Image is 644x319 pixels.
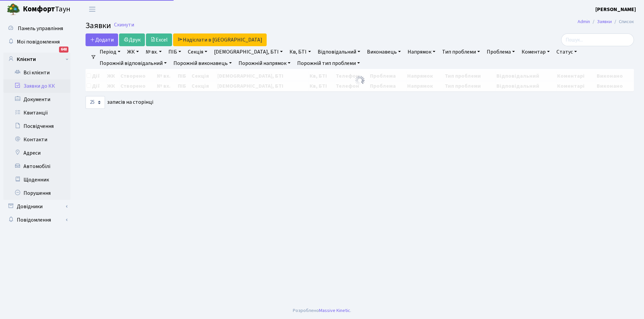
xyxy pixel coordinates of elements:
a: Документи [3,93,70,106]
a: [DEMOGRAPHIC_DATA], БТІ [211,46,285,58]
a: Період [97,46,123,58]
img: Обробка... [355,75,365,86]
a: Статус [554,46,580,58]
a: Автомобілі [3,160,70,173]
a: Напрямок [405,46,438,58]
a: Надіслати в [GEOGRAPHIC_DATA] [173,33,267,46]
img: logo.png [7,3,20,16]
li: Список [612,18,634,25]
a: Проблема [484,46,518,58]
a: Друк [119,33,145,46]
a: Контакти [3,133,70,146]
a: Скинути [114,22,134,28]
a: [PERSON_NAME] [595,5,636,13]
select: записів на сторінці [86,96,105,109]
a: Порушення [3,186,70,200]
a: Порожній виконавець [171,58,234,69]
a: Посвідчення [3,119,70,133]
b: Комфорт [23,4,55,14]
span: Мої повідомлення [17,38,60,46]
b: [PERSON_NAME] [595,6,636,13]
a: № вх. [143,46,164,58]
a: Секція [185,46,210,58]
span: Панель управління [18,25,63,32]
a: Додати [86,33,118,46]
a: Порожній відповідальний [97,58,169,69]
a: Заявки [597,18,612,25]
a: Довідники [3,200,70,213]
a: Коментар [519,46,552,58]
input: Пошук... [561,33,634,46]
span: Заявки [86,20,111,31]
a: Клієнти [3,53,70,66]
span: Додати [90,36,114,44]
a: Виконавець [364,46,404,58]
label: записів на сторінці [86,96,153,109]
span: Таун [23,4,70,15]
a: Admin [578,18,590,25]
a: Порожній напрямок [236,58,293,69]
a: ЖК [124,46,142,58]
div: 648 [59,47,68,53]
a: Щоденник [3,173,70,186]
a: Мої повідомлення648 [3,35,70,49]
a: Всі клієнти [3,66,70,79]
a: Заявки до КК [3,79,70,93]
a: Адреси [3,146,70,160]
nav: breadcrumb [568,15,644,29]
a: ПІБ [166,46,184,58]
div: Розроблено . [293,307,351,314]
a: Excel [146,33,172,46]
a: Тип проблеми [439,46,483,58]
a: Квитанції [3,106,70,119]
a: Панель управління [3,22,70,35]
a: Кв, БТІ [287,46,313,58]
a: Massive Kinetic [319,307,350,314]
button: Переключити навігацію [84,4,101,15]
a: Повідомлення [3,213,70,227]
a: Порожній тип проблеми [294,58,363,69]
a: Відповідальний [315,46,363,58]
